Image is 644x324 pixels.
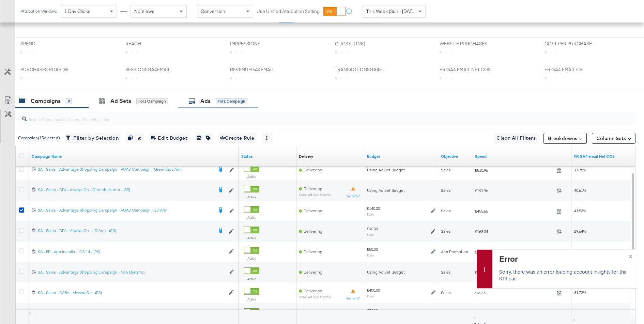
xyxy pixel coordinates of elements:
[304,167,322,172] span: Delivering
[475,188,554,193] span: £191.96
[574,167,586,172] span: 17.78%
[218,133,257,143] button: Create Rule
[367,288,380,293] div: £400.00
[367,269,435,275] div: Using Ad Set Budget
[299,295,331,299] sub: Some Ad Sets Inactive
[299,154,313,159] div: Delivery
[38,167,213,173] a: SA - Sales - Advantage Shopping Campaign - ROAS Campaign - Greenbids Arm
[475,154,569,159] a: The total amount spent to date.
[244,174,259,179] label: Active
[367,188,435,193] div: Using Ad Set Budget
[201,8,225,14] span: Conversion
[200,97,211,105] div: Ads
[624,250,637,262] button: ×
[441,188,451,193] span: Sales
[244,236,259,240] label: Active
[475,249,554,254] span: £167.92
[64,8,90,14] span: 1 Day Clicks
[38,187,213,194] a: SA - Sales - DPA - Always On - Greenbids Arm - (SR)
[574,154,637,159] a: FR GA4 Net COS
[367,212,374,216] sub: Daily
[27,110,579,123] input: Search Campaigns by Name, ID or Objective
[367,206,380,211] div: £140.00
[441,290,451,295] span: Sales
[441,154,470,159] a: Your campaign's objective.
[475,270,554,275] span: £91.80
[65,133,121,143] button: Filter by Selection
[20,9,57,14] div: Attribution Window:
[441,269,451,275] span: Sales
[629,252,632,260] span: ×
[367,247,378,252] div: £50.00
[136,98,168,104] div: for 1 Campaign
[18,135,60,141] div: Campaign ( 1 Selected)
[38,187,213,192] div: SA - Sales - DPA - Always On - Greenbids Arm - (SR)
[574,229,586,234] span: 29.64%
[367,308,378,313] div: £50.00
[574,188,586,193] span: 40.61%
[38,228,213,235] a: SA - Sales - DPA - Always On - JD Arm - (SR)
[367,167,435,173] div: Using Ad Set Budget
[38,290,225,295] div: SA - Sales - DABA - Always On - (PS)
[367,294,374,298] sub: Daily
[244,277,259,281] label: Active
[244,215,259,220] label: Active
[38,269,225,275] a: SA - Sales - Advantage Shopping Campaign - Non Dynamic
[299,154,313,159] a: Reflects the ability of your Ad Campaign to achieve delivery based on ad states, schedule and bud...
[151,134,187,142] span: Edit Budget
[441,249,468,254] span: App Promotion
[367,233,374,237] sub: Daily
[441,167,451,172] span: Sales
[216,98,247,104] div: for 1 Campaign
[149,133,189,143] button: Edit Budget
[220,134,255,142] span: Create Rule
[367,226,378,232] div: £90.00
[257,8,321,15] label: Use Unified Attribution Setting:
[38,290,225,296] a: SA - Sales - DABA - Always On - (PS)
[241,154,293,159] a: Shows the current state of your Ad Campaign.
[38,249,225,255] a: SA - FR - App installs - iOS 14 - (PS)
[496,134,536,142] span: Clear All Filters
[244,297,259,302] label: Active
[494,133,538,144] button: Clear All Filters
[134,8,154,14] span: No Views
[367,154,435,159] a: The maximum amount you're willing to spend on your ads, on average each day or over the lifetime ...
[304,186,322,191] span: Delivering
[441,208,451,213] span: Sales
[244,256,259,261] label: Active
[32,154,236,159] a: Your campaign name.
[304,288,322,293] span: Delivering
[574,208,586,213] span: 41.53%
[366,8,417,14] span: This Week (Sun - [DATE])
[67,134,119,142] span: Filter by Selection
[38,207,213,213] div: SA - Sales - Advantage Shopping Campaign - ROAS Campaign - JD Arm
[499,268,628,282] p: Sorry, there was an error loading account insights for the KPI bar.
[66,98,72,104] div: 9
[441,229,451,234] span: Sales
[475,229,554,234] span: £168.04
[499,253,628,264] div: Error
[304,229,322,234] span: Delivering
[31,97,61,105] div: Campaigns
[543,133,587,144] button: Breakdowns
[475,290,554,295] span: £953.51
[367,253,374,257] sub: Daily
[304,208,322,213] span: Delivering
[304,249,322,254] span: Delivering
[244,195,259,199] label: Active
[299,193,331,197] sub: Some Ad Sets Inactive
[110,97,131,105] div: Ad Sets
[304,269,322,275] span: Delivering
[475,209,554,214] span: £455.66
[592,133,635,144] button: Column Sets
[38,207,213,214] a: SA - Sales - Advantage Shopping Campaign - ROAS Campaign - JD Arm
[38,167,213,172] div: SA - Sales - Advantage Shopping Campaign - ROAS Campaign - Greenbids Arm
[475,168,554,173] span: £510.96
[38,228,213,233] div: SA - Sales - DPA - Always On - JD Arm - (SR)
[38,249,225,254] div: SA - FR - App installs - iOS 14 - (PS)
